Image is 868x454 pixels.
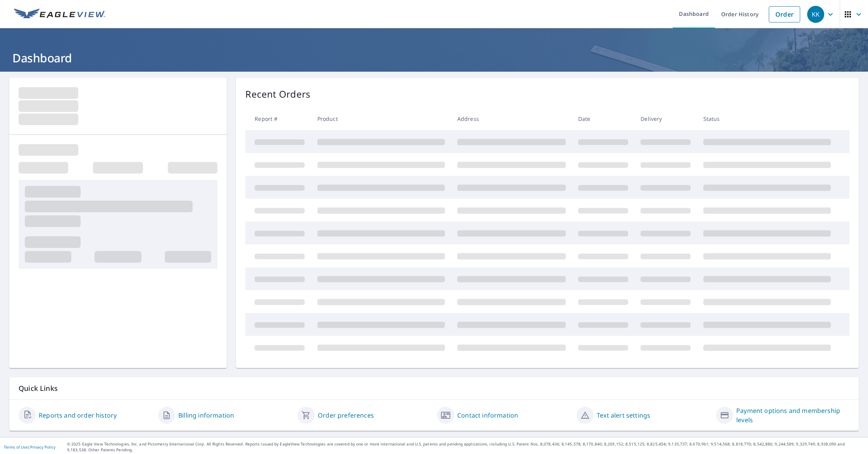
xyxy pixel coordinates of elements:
p: © 2025 Eagle View Technologies, Inc. and Pictometry International Corp. All Rights Reserved. Repo... [67,441,864,453]
p: Quick Links [19,383,849,393]
th: Date [572,107,634,130]
a: Order preferences [318,411,374,420]
a: Order [769,6,800,22]
p: | [4,445,55,449]
th: Report # [245,107,311,130]
p: Recent Orders [245,87,310,101]
th: Address [451,107,572,130]
img: EV Logo [14,9,105,20]
h1: Dashboard [9,50,859,66]
a: Terms of Use [4,444,28,450]
th: Delivery [634,107,697,130]
a: Privacy Policy [30,444,55,450]
a: Reports and order history [39,411,117,420]
a: Payment options and membership levels [736,406,849,425]
div: KK [807,6,824,23]
th: Product [311,107,451,130]
th: Status [697,107,837,130]
a: Text alert settings [597,411,650,420]
a: Billing information [178,411,234,420]
a: Contact information [457,411,518,420]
